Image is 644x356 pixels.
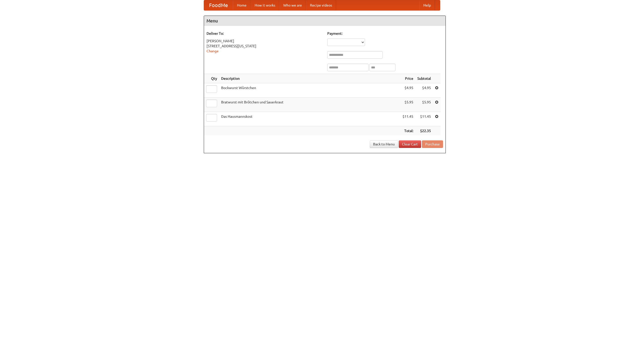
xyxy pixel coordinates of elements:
[204,74,219,83] th: Qty
[415,74,433,83] th: Subtotal
[219,83,400,98] td: Bockwurst Würstchen
[207,49,219,53] a: Change
[233,0,251,10] a: Home
[415,126,433,136] th: $22.35
[204,16,446,26] h4: Menu
[204,0,233,10] a: FoodMe
[400,126,415,136] th: Total:
[415,98,433,112] td: $5.95
[415,112,433,126] td: $11.45
[219,112,400,126] td: Das Hausmannskost
[306,0,336,10] a: Recipe videos
[400,83,415,98] td: $4.95
[219,98,400,112] td: Bratwurst mit Brötchen und Sauerkraut
[251,0,279,10] a: How it works
[219,74,400,83] th: Description
[415,83,433,98] td: $4.95
[207,44,322,49] div: [STREET_ADDRESS][US_STATE]
[419,0,435,10] a: Help
[400,112,415,126] td: $11.45
[422,140,443,148] button: Purchase
[207,38,322,44] div: [PERSON_NAME]
[399,140,421,148] a: Clear Cart
[327,31,443,36] h5: Payment:
[207,31,322,36] h5: Deliver To:
[279,0,306,10] a: Who we are
[400,74,415,83] th: Price
[370,140,398,148] a: Back to Menu
[400,98,415,112] td: $5.95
